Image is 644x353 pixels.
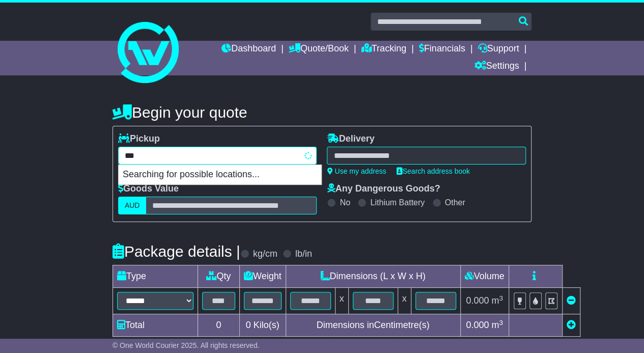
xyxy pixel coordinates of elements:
a: Settings [474,58,519,75]
label: No [340,198,350,207]
td: 0 [198,314,239,337]
td: x [335,288,348,314]
sup: 3 [499,319,503,327]
td: Type [113,265,198,288]
td: Kilo(s) [239,314,286,337]
label: Delivery [327,133,374,145]
h4: Begin your quote [113,104,531,121]
td: Dimensions (L x W x H) [286,265,460,288]
td: Total [113,314,198,337]
a: Remove this item [567,295,576,306]
td: x [398,288,411,314]
span: © One World Courier 2025. All rights reserved. [113,341,260,349]
a: Support [478,41,519,58]
span: 0.000 [466,295,489,306]
td: Qty [198,265,239,288]
a: Financials [419,41,465,58]
span: 0.000 [466,320,489,330]
a: Quote/Book [289,41,349,58]
label: AUD [118,197,147,214]
td: Weight [239,265,286,288]
sup: 3 [499,294,503,302]
a: Use my address [327,167,386,175]
typeahead: Please provide city [118,147,317,165]
label: Lithium Battery [370,198,425,207]
label: lb/in [295,249,312,260]
span: 0 [246,320,251,330]
label: Pickup [118,133,160,145]
label: Goods Value [118,183,179,195]
span: m [491,295,503,306]
a: Dashboard [221,41,276,58]
span: m [491,320,503,330]
td: Dimensions in Centimetre(s) [286,314,460,337]
label: kg/cm [253,249,277,260]
a: Tracking [361,41,406,58]
a: Search address book [397,167,470,175]
h4: Package details | [113,243,240,260]
p: Searching for possible locations... [119,165,321,184]
label: Any Dangerous Goods? [327,183,440,195]
label: Other [445,198,465,207]
a: Add new item [567,320,576,330]
td: Volume [460,265,509,288]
